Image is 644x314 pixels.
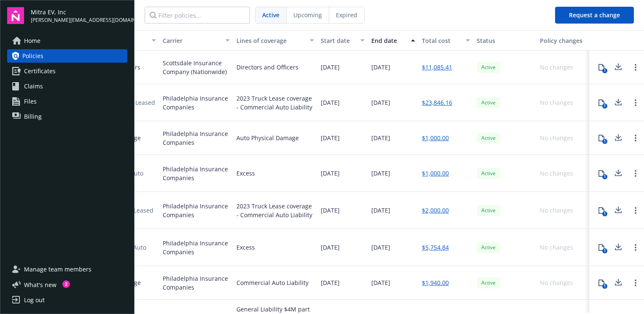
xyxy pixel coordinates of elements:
[262,11,279,19] span: Active
[422,63,452,72] a: $11,085.41
[7,49,127,63] a: Policies
[631,98,641,108] a: Open options
[371,36,406,45] div: End date
[419,30,473,51] button: Total cost
[540,133,573,142] div: No changes
[321,36,355,45] div: Start date
[371,133,390,142] span: [DATE]
[371,63,390,72] span: [DATE]
[631,133,641,143] a: Open options
[321,98,340,107] span: [DATE]
[236,169,255,178] div: Excess
[321,169,340,178] span: [DATE]
[631,168,641,178] a: Open options
[321,133,340,142] span: [DATE]
[480,99,497,106] span: Active
[31,16,127,24] span: [PERSON_NAME][EMAIL_ADDRESS][DOMAIN_NAME]
[31,8,127,16] span: Mitra EV, Inc
[602,139,607,144] div: 1
[593,130,610,146] button: 1
[236,133,299,142] div: Auto Physical Damage
[336,11,357,19] span: Expired
[7,34,127,48] a: Home
[368,30,419,51] button: End date
[540,98,573,107] div: No changes
[477,36,533,45] div: Status
[480,134,497,142] span: Active
[163,59,230,76] span: Scottsdale Insurance Company (Nationwide)
[480,170,497,177] span: Active
[540,63,573,72] div: No changes
[7,110,127,123] a: Billing
[22,49,43,63] span: Policies
[602,68,607,73] div: 1
[236,94,314,112] div: 2023 Truck Lease coverage - Commercial Auto Liability
[163,202,230,219] span: Philadelphia Insurance Companies
[293,11,322,19] span: Upcoming
[236,36,305,45] div: Lines of coverage
[321,63,340,72] span: [DATE]
[602,104,607,109] div: 1
[7,95,127,108] a: Files
[24,64,56,78] span: Certificates
[422,36,461,45] div: Total cost
[593,59,610,76] button: 1
[163,129,230,147] span: Philadelphia Insurance Companies
[7,80,127,93] a: Claims
[24,110,42,123] span: Billing
[163,165,230,182] span: Philadelphia Insurance Companies
[593,165,610,182] button: 1
[7,64,127,78] a: Certificates
[537,30,589,51] button: Policy changes
[317,30,368,51] button: Start date
[145,7,250,24] input: Filter policies...
[236,202,314,219] div: 2023 Truck Lease coverage - Commercial Auto Liability
[540,169,573,178] div: No changes
[159,30,233,51] button: Carrier
[163,36,220,45] div: Carrier
[7,7,24,24] img: navigator-logo.svg
[593,202,610,219] button: 1
[233,30,317,51] button: Lines of coverage
[422,169,449,178] a: $1,000.00
[31,7,127,24] button: Mitra EV, Inc[PERSON_NAME][EMAIL_ADDRESS][DOMAIN_NAME]
[236,63,298,72] div: Directors and Officers
[24,80,43,93] span: Claims
[540,36,586,45] div: Policy changes
[163,94,230,112] span: Philadelphia Insurance Companies
[480,64,497,71] span: Active
[593,94,610,111] button: 1
[24,95,37,108] span: Files
[555,7,634,24] button: Request a change
[631,62,641,72] a: Open options
[371,169,390,178] span: [DATE]
[473,30,537,51] button: Status
[422,98,452,107] a: $23,846.16
[602,174,607,179] div: 1
[24,34,40,48] span: Home
[422,133,449,142] a: $1,000.00
[371,98,390,107] span: [DATE]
